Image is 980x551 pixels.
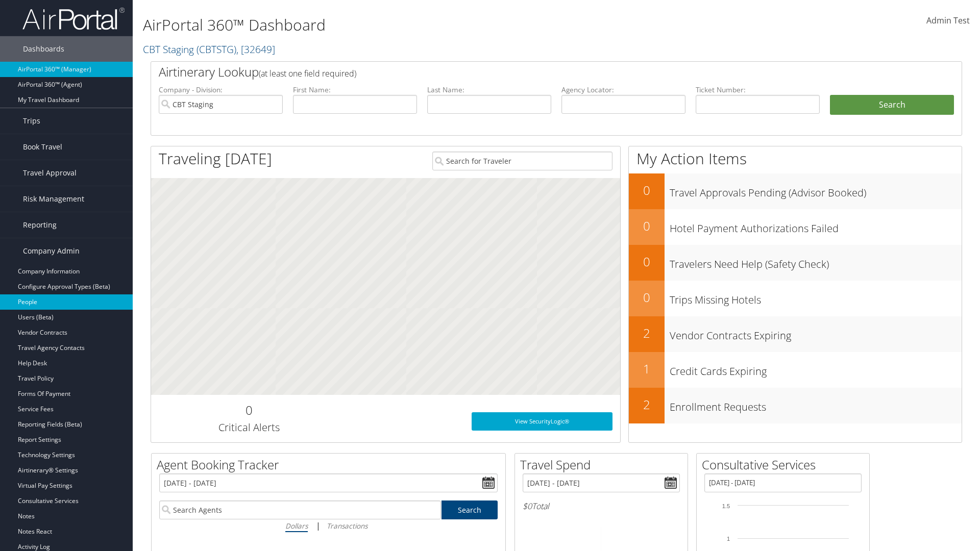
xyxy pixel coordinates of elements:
a: View SecurityLogic® [472,412,612,431]
a: CBT Staging [143,42,275,56]
span: ( CBTSTG ) [197,42,236,56]
h3: Enrollment Requests [670,395,962,414]
span: Travel Approval [23,160,77,186]
h3: Vendor Contracts Expiring [670,323,962,343]
a: 2Enrollment Requests [629,388,962,423]
label: Agency Locator: [561,85,685,95]
h1: Traveling [DATE] [159,148,272,169]
h2: 0 [629,289,665,306]
h3: Credit Cards Expiring [670,359,962,379]
h3: Trips Missing Hotels [670,288,962,307]
h2: 2 [629,396,665,413]
a: Admin Test [926,5,970,37]
label: First Name: [293,85,417,95]
h3: Travelers Need Help (Safety Check) [670,252,962,271]
h2: 1 [629,360,665,378]
i: Transactions [327,521,367,531]
tspan: 1 [727,536,730,542]
button: Search [830,95,954,115]
h2: 0 [159,402,339,419]
a: 0Trips Missing Hotels [629,281,962,316]
input: Search for Traveler [432,152,612,170]
span: , [ 32649 ] [236,42,275,56]
h3: Hotel Payment Authorizations Failed [670,216,962,236]
span: Reporting [23,212,57,238]
span: (at least one field required) [259,68,356,79]
h2: 2 [629,324,665,342]
h1: AirPortal 360™ Dashboard [143,14,694,36]
tspan: 1.5 [722,503,730,509]
a: 1Credit Cards Expiring [629,352,962,388]
input: Search Agents [159,500,441,519]
span: Company Admin [23,238,80,264]
h2: Airtinerary Lookup [159,63,887,81]
img: airportal-logo.png [22,7,125,31]
span: Book Travel [23,134,62,160]
span: Risk Management [23,186,84,212]
h2: Travel Spend [520,456,688,473]
h2: 0 [629,182,665,199]
h2: 0 [629,217,665,235]
label: Company - Division: [159,85,283,95]
div: | [159,519,498,532]
a: Search [442,500,498,519]
a: 0Hotel Payment Authorizations Failed [629,209,962,245]
h3: Travel Approvals Pending (Advisor Booked) [670,181,962,200]
i: Dollars [285,521,308,531]
a: 2Vendor Contracts Expiring [629,316,962,352]
a: 0Travel Approvals Pending (Advisor Booked) [629,173,962,209]
label: Last Name: [427,85,551,95]
span: Trips [23,108,40,134]
span: Admin Test [926,15,970,26]
h3: Critical Alerts [159,420,339,435]
h2: Agent Booking Tracker [157,456,505,473]
h2: Consultative Services [702,456,869,473]
label: Ticket Number: [696,85,820,95]
h6: Total [523,500,680,512]
a: 0Travelers Need Help (Safety Check) [629,245,962,281]
span: Dashboards [23,36,64,62]
h2: 0 [629,253,665,270]
span: $0 [523,500,532,512]
h1: My Action Items [629,148,962,169]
